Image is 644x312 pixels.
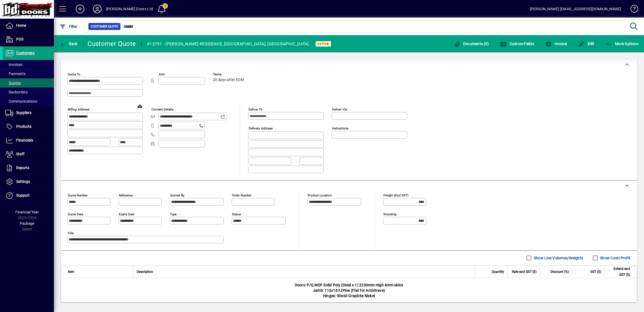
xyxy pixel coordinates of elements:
[68,212,83,216] mat-label: Quote date
[16,193,30,197] span: Support
[530,5,621,13] div: [PERSON_NAME] [EMAIL_ADDRESS][DOMAIN_NAME]
[170,193,184,197] mat-label: Quoted by
[58,39,79,49] button: Back
[308,193,332,197] mat-label: Product location
[3,161,54,175] a: Reports
[3,19,54,32] a: Home
[604,39,640,49] button: More Options
[383,193,408,197] mat-label: Freight (excl GST)
[16,138,33,142] span: Financials
[383,212,396,216] mat-label: Rounding
[533,255,583,261] label: Show Line Volumes/Weights
[3,97,54,106] a: Communications
[91,24,118,29] span: Customer Quote
[106,5,153,13] div: [PERSON_NAME] Doors Ltd
[452,39,490,49] button: Documents (0)
[332,126,348,130] mat-label: Instructions
[599,255,630,261] label: Show Cost/Profit
[170,212,176,216] mat-label: Type
[606,42,639,46] span: More Options
[626,1,637,19] a: Knowledge Base
[89,4,106,14] button: Profile
[3,175,54,189] a: Settings
[137,269,153,275] span: Description
[61,278,637,303] div: Doors: P/Q MDF Solid Poly (Steel x 1) 2200mm High 4mm skins Jamb: 112x18 FJPine (Flat for Architr...
[88,39,136,48] div: Customer Quote
[136,102,144,110] a: View on map
[213,78,244,82] span: 20 days after EOM
[54,39,84,49] app-page-header-button: Back
[5,72,26,76] span: Payments
[16,124,32,129] span: Products
[3,78,54,88] a: Quotes
[16,37,23,41] span: POS
[512,269,536,275] span: Rate excl GST ($)
[550,269,569,275] span: Discount (%)
[499,39,535,49] button: Custom Fields
[5,62,22,67] span: Invoices
[5,99,37,103] span: Communications
[3,69,54,78] a: Payments
[3,33,54,46] a: POS
[3,189,54,202] a: Support
[68,269,74,275] span: Item
[3,106,54,120] a: Suppliers
[332,108,347,111] mat-label: Deliver via
[318,42,329,46] span: Active
[60,42,78,46] span: Back
[147,40,309,48] div: #13791 - [PERSON_NAME] RESIDENCE, [GEOGRAPHIC_DATA], [GEOGRAPHIC_DATA]
[16,166,29,170] span: Reports
[16,51,34,55] span: Customers
[544,39,568,49] button: Invoice
[492,269,504,275] span: Quantity
[16,110,32,115] span: Suppliers
[159,72,165,76] mat-label: Attn
[232,193,251,197] mat-label: Order number
[119,193,133,197] mat-label: Reference
[3,88,54,97] a: Backorders
[500,42,534,46] span: Custom Fields
[232,212,241,216] mat-label: Status
[5,81,21,85] span: Quotes
[248,108,262,111] mat-label: Deliver To
[3,134,54,147] a: Financials
[3,147,54,161] a: Staff
[16,23,26,28] span: Home
[545,42,567,46] span: Invoice
[71,4,89,14] button: Add
[3,60,54,69] a: Invoices
[20,221,34,226] span: Package
[454,42,489,46] span: Documents (0)
[58,22,79,31] button: Filter
[16,152,25,156] span: Staff
[68,231,74,235] mat-label: Title
[5,90,28,94] span: Backorders
[15,210,39,214] span: Financial Year
[608,266,630,278] span: Extend excl GST ($)
[577,39,596,49] button: Edit
[213,73,245,76] span: Terms
[590,269,601,275] span: GST ($)
[119,212,134,216] mat-label: Expiry date
[68,193,88,197] mat-label: Quote number
[68,72,80,76] mat-label: Quote To
[60,24,78,29] span: Filter
[3,120,54,133] a: Products
[578,42,594,46] span: Edit
[16,179,30,184] span: Settings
